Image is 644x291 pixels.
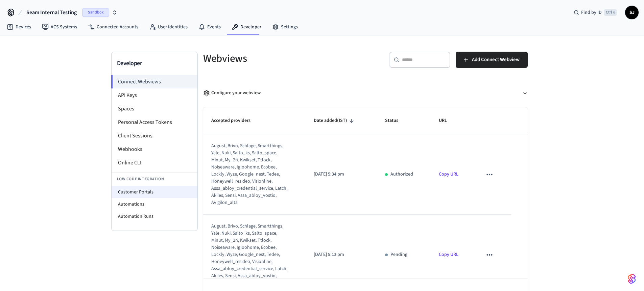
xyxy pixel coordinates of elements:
li: Automations [112,198,197,210]
button: Configure your webview [203,84,528,102]
a: Copy URL [439,171,458,178]
li: Automation Runs [112,210,197,222]
img: SeamLogoGradient.69752ec5.svg [628,273,636,284]
div: august, brivo, schlage, smartthings, yale, nuki, salto_ks, salto_space, minut, my_2n, kwikset, tt... [211,223,289,287]
button: Add Connect Webview [456,52,528,68]
a: ACS Systems [37,21,82,33]
li: API Keys [112,88,197,102]
h5: Webviews [203,52,361,65]
span: Find by ID [581,9,602,16]
p: [DATE] 5:13 pm [314,251,368,258]
li: Personal Access Tokens [112,115,197,129]
div: august, brivo, schlage, smartthings, yale, nuki, salto_ks, salto_space, minut, my_2n, kwikset, tt... [211,142,289,206]
span: Ctrl K [604,9,617,16]
button: SJ [625,6,639,19]
li: Online CLI [112,156,197,169]
a: Devices [1,21,37,33]
span: Add Connect Webview [472,55,520,64]
span: URL [439,115,456,126]
h3: Developer [117,59,192,68]
li: Customer Portals [112,186,197,198]
a: Copy URL [439,251,458,258]
span: Seam Internal Testing [26,8,77,17]
a: User Identities [144,21,193,33]
a: Events [193,21,226,33]
li: Client Sessions [112,129,197,142]
span: Status [385,115,407,126]
div: Configure your webview [203,89,261,97]
a: Developer [226,21,267,33]
p: [DATE] 5:34 pm [314,171,368,178]
li: Connect Webviews [111,75,197,88]
span: Accepted providers [211,115,259,126]
span: SJ [626,6,638,19]
li: Spaces [112,102,197,115]
li: Low Code Integration [112,172,197,186]
p: Pending [390,251,407,258]
div: Find by IDCtrl K [568,6,622,19]
span: Sandbox [82,8,109,17]
li: Webhooks [112,142,197,156]
p: Authorized [390,171,413,178]
a: Connected Accounts [82,21,144,33]
a: Settings [267,21,303,33]
span: Date added(IST) [314,115,356,126]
